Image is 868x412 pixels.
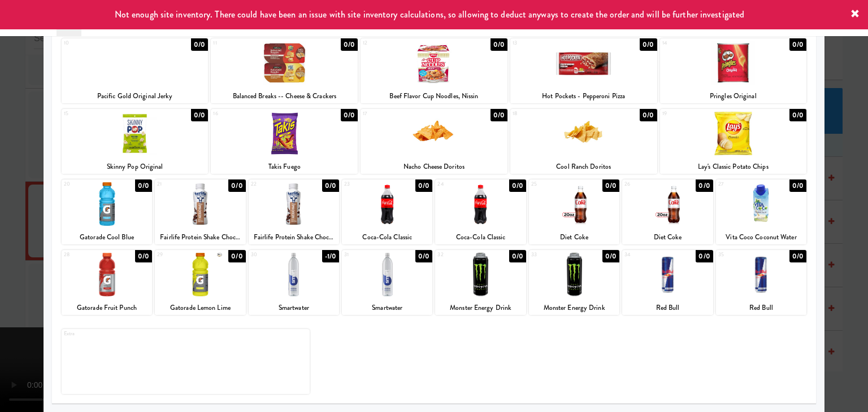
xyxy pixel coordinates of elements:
[249,250,339,315] div: 30-1/0Smartwater
[435,301,526,315] div: Monster Energy Drink
[602,179,619,192] div: 0/0
[510,89,657,103] div: Hot Pockets - Pepperoni Pizza
[62,329,310,394] div: Extra
[361,89,507,103] div: Beef Flavor Cup Noodles, Nissin
[322,250,339,262] div: -1/0
[789,179,806,192] div: 0/0
[662,89,805,103] div: Pringles Original
[362,160,506,174] div: Nacho Cheese Doritos
[63,230,150,244] div: Gatorade Cool Blue
[529,179,619,244] div: 250/0Diet Coke
[322,179,339,192] div: 0/0
[344,250,387,260] div: 31
[512,89,656,103] div: Hot Pockets - Pepperoni Pizza
[249,230,339,244] div: Fairlife Protein Shake Chocolate
[660,160,807,174] div: Lay's Classic Potato Chips
[62,301,152,315] div: Gatorade Fruit Punch
[718,179,761,189] div: 27
[212,160,356,174] div: Takis Fuego
[529,301,619,315] div: Monster Energy Drink
[250,230,337,244] div: Fairlife Protein Shake Chocolate
[157,301,244,315] div: Gatorade Lemon Lime
[624,250,667,260] div: 34
[437,230,524,244] div: Coca-Cola Classic
[251,179,294,189] div: 22
[662,38,734,48] div: 14
[415,250,432,262] div: 0/0
[135,179,152,192] div: 0/0
[342,250,432,315] div: 310/0Smartwater
[512,160,656,174] div: Cool Ranch Doritos
[716,179,806,244] div: 270/0Vita Coco Coconut Water
[662,160,805,174] div: Lay's Classic Potato Chips
[211,160,358,174] div: Takis Fuego
[437,179,480,189] div: 24
[660,109,807,174] div: 190/0Lay's Classic Potato Chips
[155,301,245,315] div: Gatorade Lemon Lime
[344,179,387,189] div: 23
[212,89,356,103] div: Balanced Breaks -- Cheese & Crackers
[191,109,208,121] div: 0/0
[622,250,713,315] div: 340/0Red Bull
[622,301,713,315] div: Red Bull
[62,89,209,103] div: Pacific Gold Original Jerky
[135,250,152,262] div: 0/0
[789,250,806,262] div: 0/0
[361,160,507,174] div: Nacho Cheese Doritos
[362,89,506,103] div: Beef Flavor Cup Noodles, Nissin
[531,250,574,260] div: 33
[622,230,713,244] div: Diet Coke
[510,109,657,174] div: 180/0Cool Ranch Doritos
[63,89,207,103] div: Pacific Gold Original Jerky
[342,301,432,315] div: Smartwater
[718,301,805,315] div: Red Bull
[62,160,209,174] div: Skinny Pop Original
[228,179,245,192] div: 0/0
[660,89,807,103] div: Pringles Original
[718,250,761,260] div: 35
[211,109,358,174] div: 160/0Takis Fuego
[415,179,432,192] div: 0/0
[509,250,526,262] div: 0/0
[602,250,619,262] div: 0/0
[250,301,337,315] div: Smartwater
[363,38,434,48] div: 12
[435,179,526,244] div: 240/0Coca-Cola Classic
[344,301,431,315] div: Smartwater
[622,179,713,244] div: 260/0Diet Coke
[62,250,152,315] div: 280/0Gatorade Fruit Punch
[64,250,107,260] div: 28
[437,301,524,315] div: Monster Energy Drink
[213,38,284,48] div: 11
[531,179,574,189] div: 25
[361,38,507,103] div: 120/0Beef Flavor Cup Noodles, Nissin
[62,109,209,174] div: 150/0Skinny Pop Original
[155,230,245,244] div: Fairlife Protein Shake Chocolate
[191,38,208,51] div: 0/0
[491,38,507,51] div: 0/0
[716,250,806,315] div: 350/0Red Bull
[228,250,245,262] div: 0/0
[64,329,186,339] div: Extra
[64,38,135,48] div: 10
[531,230,618,244] div: Diet Coke
[640,38,657,51] div: 0/0
[435,230,526,244] div: Coca-Cola Classic
[789,109,806,121] div: 0/0
[513,109,584,119] div: 18
[718,230,805,244] div: Vita Coco Coconut Water
[435,250,526,315] div: 320/0Monster Energy Drink
[64,109,135,119] div: 15
[62,179,152,244] div: 200/0Gatorade Cool Blue
[157,179,200,189] div: 21
[696,250,713,262] div: 0/0
[529,250,619,315] div: 330/0Monster Energy Drink
[529,230,619,244] div: Diet Coke
[344,230,431,244] div: Coca-Cola Classic
[62,230,152,244] div: Gatorade Cool Blue
[157,250,200,260] div: 29
[213,109,284,119] div: 16
[62,38,209,103] div: 100/0Pacific Gold Original Jerky
[211,89,358,103] div: Balanced Breaks -- Cheese & Crackers
[624,230,711,244] div: Diet Coke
